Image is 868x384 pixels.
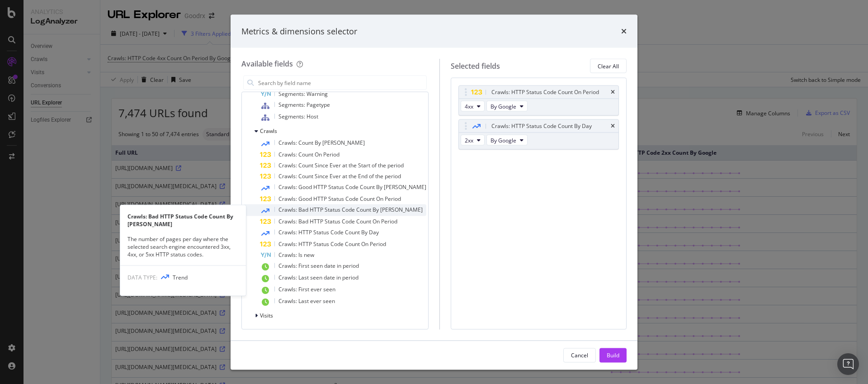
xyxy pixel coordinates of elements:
[278,228,379,236] span: Crawls: HTTP Status Code Count By Day
[278,161,404,169] span: Crawls: Count Since Ever at the Start of the period
[461,101,485,112] button: 4xx
[486,101,528,112] button: By Google
[278,206,423,213] span: Crawls: Bad HTTP Status Code Count By [PERSON_NAME]
[837,353,859,375] div: Open Intercom Messenger
[590,59,627,73] button: Clear All
[241,59,293,69] div: Available fields
[461,135,485,146] button: 2xx
[621,25,627,37] div: times
[278,113,318,120] span: Segments: Host
[278,262,359,270] span: Crawls: First seen date in period
[278,285,335,293] span: Crawls: First ever seen
[599,348,627,362] button: Build
[491,122,592,131] div: Crawls: HTTP Status Code Count By Day
[278,172,401,180] span: Crawls: Count Since Ever at the End of the period
[563,348,596,362] button: Cancel
[611,90,615,95] div: times
[120,212,246,228] div: Crawls: Bad HTTP Status Code Count By [PERSON_NAME]
[278,240,386,248] span: Crawls: HTTP Status Code Count On Period
[278,297,335,305] span: Crawls: Last ever seen
[451,61,500,71] div: Selected fields
[278,183,426,191] span: Crawls: Good HTTP Status Code Count By [PERSON_NAME]
[611,123,615,129] div: times
[607,351,619,359] div: Build
[458,119,619,150] div: Crawls: HTTP Status Code Count By Daytimes2xxBy Google
[278,151,340,158] span: Crawls: Count On Period
[465,136,473,144] span: 2xx
[278,251,314,259] span: Crawls: Is new
[257,76,426,90] input: Search by field name
[278,274,359,281] span: Crawls: Last seen date in period
[491,102,516,110] span: By Google
[491,136,516,144] span: By Google
[278,195,401,203] span: Crawls: Good HTTP Status Code Count On Period
[571,351,588,359] div: Cancel
[465,102,473,110] span: 4xx
[278,90,328,98] span: Segments: Warning
[241,25,357,37] div: Metrics & dimensions selector
[486,135,528,146] button: By Google
[120,235,246,258] div: The number of pages per day where the selected search engine encountered 3xx, 4xx, or 5xx HTTP st...
[278,218,397,225] span: Crawls: Bad HTTP Status Code Count On Period
[458,85,619,116] div: Crawls: HTTP Status Code Count On Periodtimes4xxBy Google
[231,14,637,370] div: modal
[278,139,365,147] span: Crawls: Count By [PERSON_NAME]
[278,101,330,109] span: Segments: Pagetype
[260,127,277,135] span: Crawls
[260,312,273,319] span: Visits
[598,62,619,70] div: Clear All
[491,88,599,97] div: Crawls: HTTP Status Code Count On Period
